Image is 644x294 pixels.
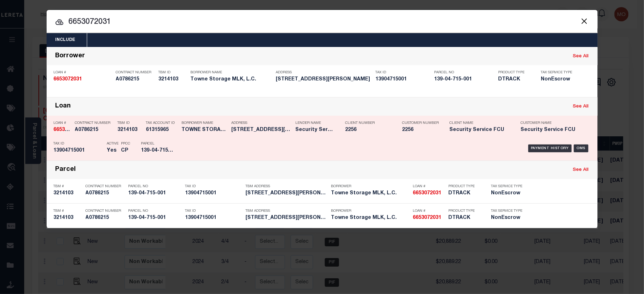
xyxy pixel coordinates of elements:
[449,215,481,221] h5: DTRACK
[54,209,82,213] p: TBM #
[86,209,125,213] p: Contract Number
[573,104,589,109] a: See All
[449,209,481,213] p: Product Type
[86,190,125,196] h5: A0786215
[75,121,114,125] p: Contract Number
[491,184,523,189] p: Tax Service Type
[376,77,431,83] h5: 13904715001
[54,215,82,221] h5: 3214103
[331,190,410,196] h5: Towne Storage MLK, L.C.
[128,184,182,189] p: Parcel No
[159,77,187,83] h5: 3214103
[86,184,125,189] p: Contract Number
[141,142,173,146] p: Parcel
[128,215,182,221] h5: 139-04-715-001
[54,148,104,154] h5: 13904715001
[185,184,242,189] p: Tax ID
[56,52,85,61] div: Borrower
[75,127,114,133] h5: A0786215
[116,70,155,75] p: Contract Number
[128,209,182,213] p: Parcel No
[450,121,510,125] p: Client Name
[246,184,328,189] p: TBM Address
[86,215,125,221] h5: A0786215
[449,190,481,196] h5: DTRACK
[491,215,523,221] h5: NonEscrow
[498,70,530,75] p: Product Type
[276,77,372,83] h5: 4254 N Martin Luther King Blvd ...
[528,145,572,152] div: Payment History
[246,190,328,196] h5: 4254 N Martin Luther King Blvd ...
[56,166,76,174] div: Parcel
[402,127,438,133] h5: 2256
[128,190,182,196] h5: 139-04-715-001
[121,142,131,146] p: PPCC
[54,184,82,189] p: TBM #
[296,127,335,133] h5: Security Service FCU
[116,77,155,83] h5: A0786215
[146,127,178,133] h5: 61315965
[413,184,445,189] p: Loan #
[574,145,588,152] div: OMS
[580,16,589,26] button: Close
[185,190,242,196] h5: 13904715001
[54,77,82,82] strong: 6653072031
[413,215,442,220] strong: 6653072031
[246,209,328,213] p: TBM Address
[121,148,131,154] h5: CP
[413,191,442,196] strong: 6653072031
[434,77,495,83] h5: 139-04-715-001
[232,121,292,125] p: Address
[54,77,112,83] h5: 6653072031
[573,54,589,59] a: See All
[185,209,242,213] p: Tax ID
[276,70,372,75] p: Address
[146,121,178,125] p: Tax Account ID
[54,127,72,133] h5: 6653072031
[376,70,431,75] p: Tax ID
[331,184,410,189] p: Borrower
[107,142,119,146] p: Active
[54,121,72,125] p: Loan #
[141,148,173,154] h5: 139-04-715-001
[191,77,273,83] h5: Towne Storage MLK, L.C.
[296,121,335,125] p: Lender Name
[413,190,445,196] h5: 6653072031
[159,70,187,75] p: TBM ID
[185,215,242,221] h5: 13904715001
[191,70,273,75] p: Borrower Name
[47,16,598,28] input: Start typing...
[54,142,104,146] p: Tax ID
[541,70,577,75] p: Tax Service Type
[182,127,228,133] h5: TOWNE STORAGE MLK, L.C.
[434,70,495,75] p: Parcel No
[491,190,523,196] h5: NonEscrow
[450,127,510,133] h5: Security Service FCU
[521,121,581,125] p: Customer Name
[521,127,581,133] h5: Security Service FCU
[541,77,577,83] h5: NonEscrow
[449,184,481,189] p: Product Type
[498,77,530,83] h5: DTRACK
[246,215,328,221] h5: 4254 N Martin Luther King Blvd ...
[118,127,143,133] h5: 3214103
[331,209,410,213] p: Borrower
[54,127,82,132] strong: 6653072031
[182,121,228,125] p: Borrower Name
[413,215,445,221] h5: 6653072031
[345,127,392,133] h5: 2256
[345,121,392,125] p: Client Number
[491,209,523,213] p: Tax Service Type
[413,209,445,213] p: Loan #
[56,103,71,111] div: Loan
[118,121,143,125] p: TBM ID
[107,148,118,154] h5: Yes
[47,33,84,47] button: Include
[573,168,589,172] a: See All
[232,127,292,133] h5: 4254 N Martin Luther King Blvd ...
[54,190,82,196] h5: 3214103
[402,121,439,125] p: Customer Number
[54,70,112,75] p: Loan #
[331,215,410,221] h5: Towne Storage MLK, L.C.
